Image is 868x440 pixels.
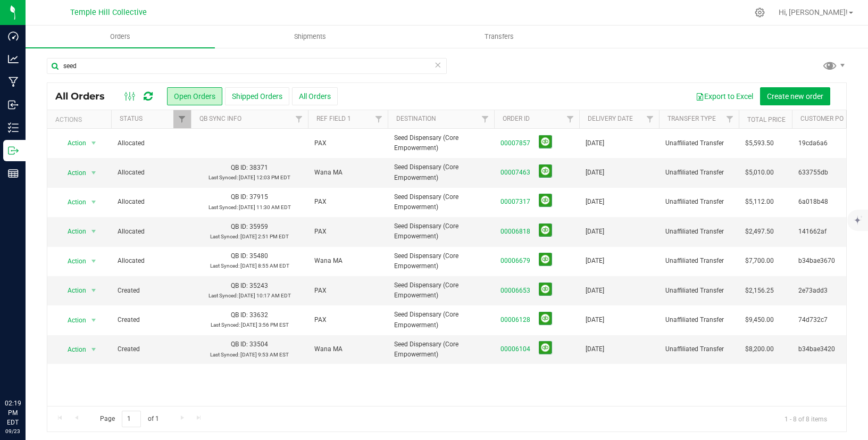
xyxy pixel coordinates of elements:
[745,197,774,207] span: $5,112.00
[215,26,404,48] a: Shipments
[500,344,530,354] a: 00006104
[58,342,87,357] span: Action
[210,352,239,358] span: Last Synced:
[208,175,238,180] span: Last Synced:
[314,286,327,296] span: PAX
[96,32,145,41] span: Orders
[211,322,240,328] span: Last Synced:
[798,197,865,207] span: 6a018b48
[208,204,238,210] span: Last Synced:
[239,175,290,180] span: [DATE] 12:03 PM EDT
[58,224,87,239] span: Action
[314,315,327,325] span: PAX
[118,138,185,148] span: Allocated
[87,313,101,328] span: select
[240,234,289,239] span: [DATE] 2:51 PM EDT
[500,315,530,325] a: 00006128
[47,58,447,74] input: Search Order ID, Destination, Customer PO...
[118,256,185,266] span: Allocated
[58,136,87,151] span: Action
[800,115,844,122] a: Customer PO
[798,227,865,237] span: 141662af
[477,110,494,128] a: Filter
[500,256,530,266] a: 00006679
[470,32,528,41] span: Transfers
[208,293,238,298] span: Last Synced:
[665,344,732,354] span: Unaffiliated Transfer
[91,411,168,427] span: Page of 1
[665,197,732,207] span: Unaffiliated Transfer
[5,427,21,435] p: 09/23
[249,282,268,289] span: 35243
[641,110,659,128] a: Filter
[8,31,19,41] inline-svg: Dashboard
[745,344,774,354] span: $8,200.00
[745,138,774,148] span: $5,593.50
[314,197,327,207] span: PAX
[394,280,488,301] span: Seed Dispensary (Core Empowerment)
[503,115,530,122] a: Order ID
[225,87,289,105] button: Shipped Orders
[55,90,115,102] span: All Orders
[8,99,19,110] inline-svg: Inbound
[394,339,488,360] span: Seed Dispensary (Core Empowerment)
[118,168,185,178] span: Allocated
[586,168,604,178] span: [DATE]
[58,165,87,180] span: Action
[500,168,530,178] a: 00007463
[122,411,141,427] input: 1
[199,115,241,122] a: QB Sync Info
[87,283,101,298] span: select
[249,193,268,201] span: 37915
[55,116,107,123] div: Actions
[500,138,530,148] a: 00007857
[798,286,865,296] span: 2e73add3
[314,138,327,148] span: PAX
[721,110,739,128] a: Filter
[586,227,604,237] span: [DATE]
[798,168,865,178] span: 633755db
[239,204,291,210] span: [DATE] 11:30 AM EDT
[588,115,633,122] a: Delivery Date
[394,162,488,182] span: Seed Dispensary (Core Empowerment)
[8,145,19,156] inline-svg: Outbound
[394,221,488,242] span: Seed Dispensary (Core Empowerment)
[586,286,604,296] span: [DATE]
[231,164,248,171] span: QB ID:
[249,223,268,230] span: 35959
[665,138,732,148] span: Unaffiliated Transfer
[314,344,343,354] span: Wana MA
[118,315,185,325] span: Created
[240,352,289,358] span: [DATE] 9:53 AM EST
[87,195,101,210] span: select
[665,168,732,178] span: Unaffiliated Transfer
[167,87,222,105] button: Open Orders
[8,122,19,133] inline-svg: Inventory
[798,344,865,354] span: b34bae3420
[210,234,239,239] span: Last Synced:
[11,355,43,387] iframe: Resource center
[239,293,291,298] span: [DATE] 10:17 AM EDT
[316,115,351,122] a: Ref Field 1
[745,315,774,325] span: $9,450.00
[58,254,87,269] span: Action
[87,136,101,151] span: select
[210,263,239,269] span: Last Synced:
[231,282,248,289] span: QB ID:
[120,115,143,122] a: Status
[8,54,19,64] inline-svg: Analytics
[8,77,19,87] inline-svg: Manufacturing
[500,227,530,237] a: 00006818
[586,256,604,266] span: [DATE]
[58,313,87,328] span: Action
[753,7,766,18] div: Manage settings
[173,110,191,128] a: Filter
[798,138,865,148] span: 19cda6a6
[314,227,327,237] span: PAX
[745,227,774,237] span: $2,497.50
[562,110,579,128] a: Filter
[586,315,604,325] span: [DATE]
[118,197,185,207] span: Allocated
[118,286,185,296] span: Created
[231,252,248,260] span: QB ID:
